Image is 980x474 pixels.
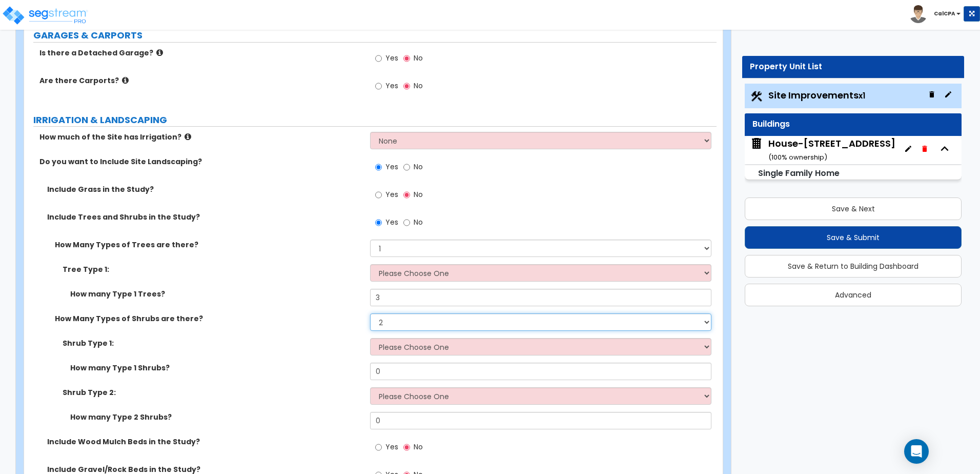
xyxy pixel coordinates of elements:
[33,29,717,42] label: GARAGES & CARPORTS
[768,152,827,162] small: ( 100 % ownership)
[375,217,382,228] input: Yes
[403,53,410,64] input: No
[185,133,191,141] i: click for more info!
[403,162,410,173] input: No
[414,53,423,63] span: No
[39,48,362,58] label: Is there a Detached Garage?
[403,81,410,92] input: No
[745,226,962,249] button: Save & Submit
[375,189,382,201] input: Yes
[414,189,423,200] span: No
[55,240,362,250] label: How Many Types of Trees are there?
[403,442,410,453] input: No
[750,137,895,163] span: House-122 Paddock Ave
[414,217,423,227] span: No
[47,212,362,222] label: Include Trees and Shrubs in the Study?
[745,255,962,278] button: Save & Return to Building Dashboard
[385,217,398,227] span: Yes
[750,137,763,150] img: building.svg
[375,162,382,173] input: Yes
[63,264,362,274] label: Tree Type 1:
[385,189,398,200] span: Yes
[55,313,362,324] label: How Many Types of Shrubs are there?
[47,437,362,447] label: Include Wood Mulch Beds in the Study?
[63,338,362,348] label: Shrub Type 1:
[745,197,962,220] button: Save & Next
[403,217,410,228] input: No
[904,439,929,464] div: Open Intercom Messenger
[375,442,382,453] input: Yes
[375,81,382,92] input: Yes
[39,75,362,86] label: Are there Carports?
[2,5,89,26] img: logo_pro_r.png
[63,387,362,398] label: Shrub Type 2:
[385,162,398,172] span: Yes
[70,289,362,299] label: How many Type 1 Trees?
[750,61,956,73] div: Property Unit List
[403,189,410,201] input: No
[414,162,423,172] span: No
[122,76,129,84] i: click for more info!
[745,284,962,306] button: Advanced
[414,81,423,91] span: No
[385,81,398,91] span: Yes
[909,5,927,23] img: avatar.png
[768,89,865,102] span: Site Improvements
[934,10,955,17] b: CalCPA
[750,90,763,103] img: Construction.png
[859,90,865,101] small: x1
[385,442,398,452] span: Yes
[70,363,362,373] label: How many Type 1 Shrubs?
[156,49,163,56] i: click for more info!
[70,412,362,422] label: How many Type 2 Shrubs?
[39,132,362,142] label: How much of the Site has Irrigation?
[375,53,382,64] input: Yes
[752,118,954,130] div: Buildings
[385,53,398,63] span: Yes
[47,184,362,194] label: Include Grass in the Study?
[33,113,717,127] label: IRRIGATION & LANDSCAPING
[758,167,840,179] small: Single Family Home
[768,137,895,163] div: House-[STREET_ADDRESS]
[39,156,362,167] label: Do you want to Include Site Landscaping?
[414,442,423,452] span: No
